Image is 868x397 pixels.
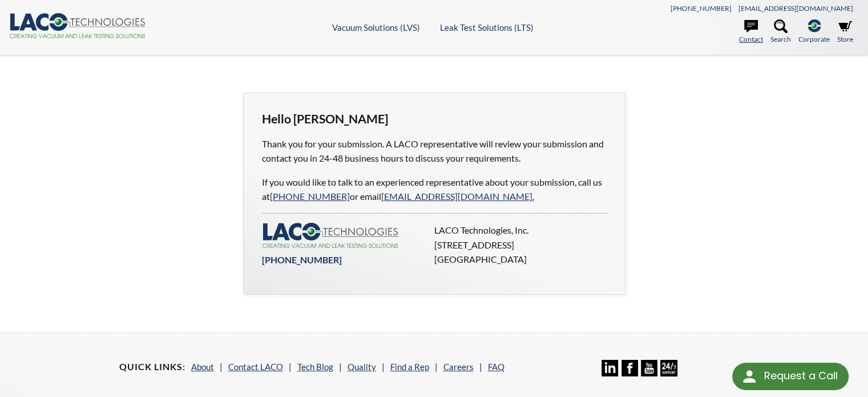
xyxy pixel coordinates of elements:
span: Corporate [798,34,830,45]
a: 24/7 Support [660,368,677,378]
h4: Quick Links [119,361,185,373]
a: Tech Blog [297,362,333,372]
img: LACO-technologies-logo-332f5733453eebdf26714ea7d5b5907d645232d7be7781e896b464cb214de0d9.svg [262,223,399,248]
a: Search [770,19,791,45]
p: If you would like to talk to an experienced representative about your submission, call us at or e... [262,175,607,204]
a: [PHONE_NUMBER] [671,4,732,13]
p: Thank you for your submission. A LACO representative will review your submission and contact you ... [262,137,607,166]
div: Request a Call [764,363,837,389]
a: Leak Test Solutions (LTS) [440,22,534,33]
a: [EMAIL_ADDRESS][DOMAIN_NAME]. [381,191,534,202]
img: round button [740,367,758,386]
h3: Hello [PERSON_NAME] [262,111,607,127]
a: Quality [348,362,376,372]
a: Careers [443,362,474,372]
a: Contact [739,19,763,45]
img: 24/7 Support Icon [660,360,677,376]
a: [EMAIL_ADDRESS][DOMAIN_NAME] [738,4,853,13]
div: Request a Call [732,363,849,390]
a: Vacuum Solutions (LVS) [332,22,420,33]
p: LACO Technologies, Inc. [STREET_ADDRESS] [GEOGRAPHIC_DATA] [434,223,600,267]
a: [PHONE_NUMBER] [270,191,350,202]
a: [PHONE_NUMBER] [262,254,342,265]
a: FAQ [488,362,504,372]
a: Contact LACO [228,362,283,372]
a: Store [837,19,853,45]
a: Find a Rep [390,362,429,372]
a: About [191,362,214,372]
